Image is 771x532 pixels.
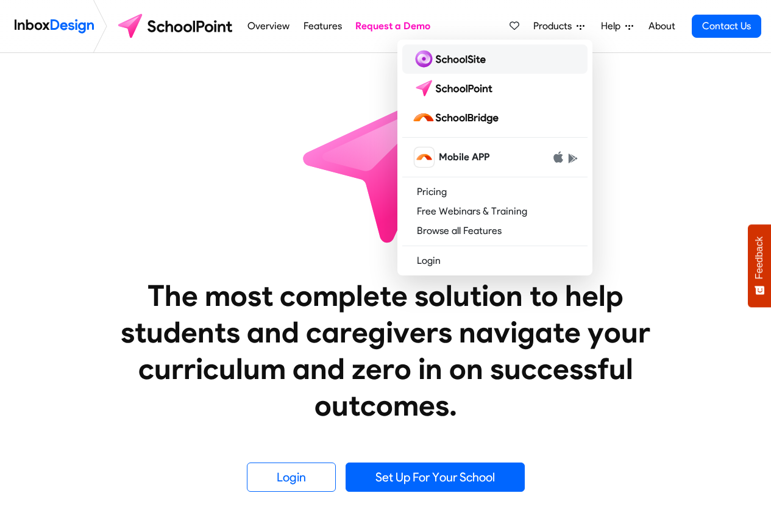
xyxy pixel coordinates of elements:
button: Feedback - Show survey [748,224,771,307]
a: About [645,14,678,38]
img: schoolbridge logo [412,108,503,127]
img: schoolpoint logo [412,79,498,98]
a: Help [596,14,638,38]
a: Browse all Features [402,221,588,241]
span: Mobile APP [439,150,489,165]
heading: The most complete solution to help students and caregivers navigate your curriculum and zero in o... [96,277,675,424]
a: Free Webinars & Training [402,202,588,221]
img: icon_schoolpoint.svg [276,53,496,272]
a: Request a Demo [352,14,434,38]
a: schoolbridge icon Mobile APP [402,143,588,172]
a: Pricing [402,182,588,202]
img: schoolpoint logo [112,12,241,41]
a: Products [528,14,589,38]
img: schoolsite logo [412,49,491,69]
img: schoolbridge icon [414,147,434,167]
a: Overview [244,14,293,38]
a: Contact Us [692,15,761,38]
a: Set Up For Your School [346,463,525,492]
span: Help [601,19,625,34]
span: Products [533,19,577,34]
a: Login [402,251,588,271]
span: Feedback [754,236,765,279]
a: Features [300,14,345,38]
div: Products [397,40,592,275]
a: Login [247,463,336,492]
